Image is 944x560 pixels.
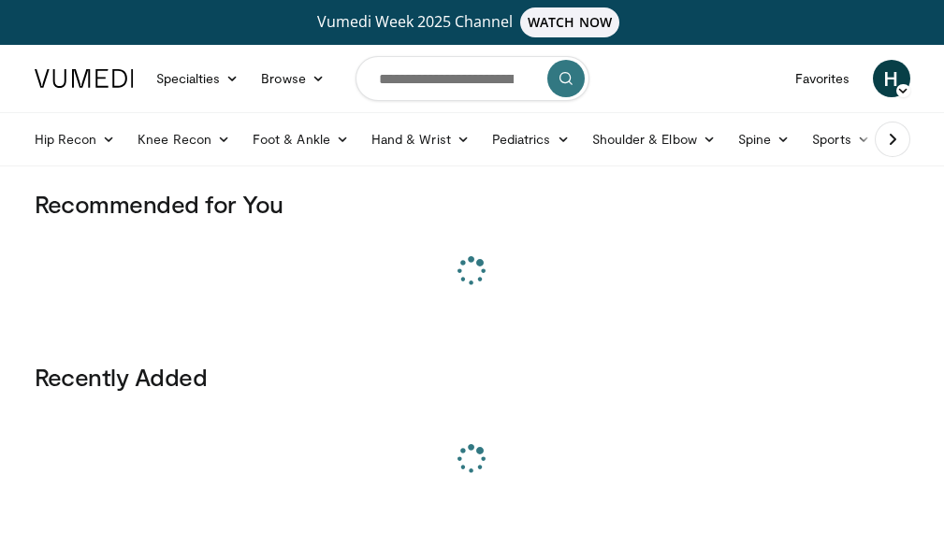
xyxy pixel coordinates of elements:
[481,121,581,158] a: Pediatrics
[784,60,862,97] a: Favorites
[145,60,251,97] a: Specialties
[801,121,881,158] a: Sports
[35,189,910,219] h3: Recommended for You
[35,362,910,392] h3: Recently Added
[581,121,727,158] a: Shoulder & Elbow
[356,56,589,101] input: Search topics, interventions
[241,121,360,158] a: Foot & Ankle
[35,69,134,88] img: VuMedi Logo
[727,121,801,158] a: Spine
[873,60,910,97] a: H
[126,121,241,158] a: Knee Recon
[250,60,336,97] a: Browse
[520,7,619,37] span: WATCH NOW
[23,121,127,158] a: Hip Recon
[360,121,481,158] a: Hand & Wrist
[23,7,922,37] a: Vumedi Week 2025 ChannelWATCH NOW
